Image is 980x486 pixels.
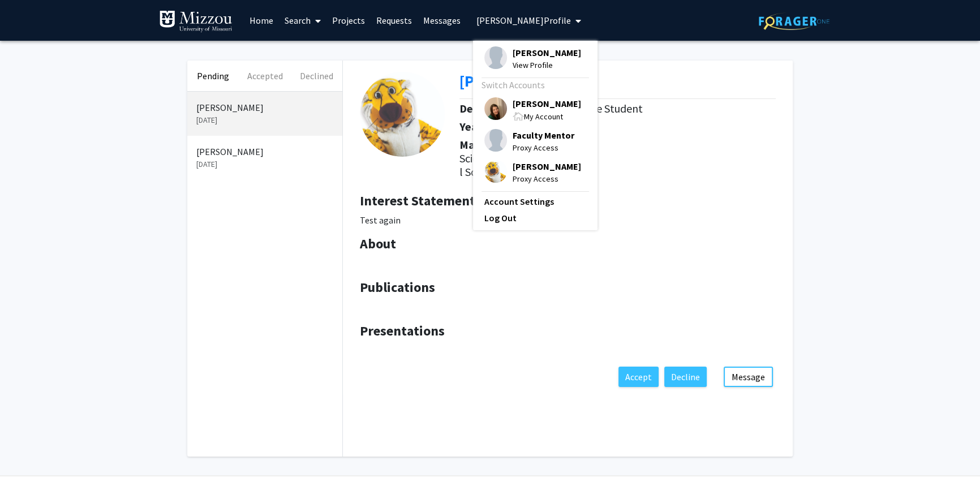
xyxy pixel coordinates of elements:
span: [PERSON_NAME] Profile [476,15,571,26]
img: University of Missouri Logo [159,10,233,33]
a: Account Settings [484,195,586,208]
span: Faculty Mentor [513,129,574,141]
b: About [360,235,396,252]
b: Presentations [360,322,445,339]
p: Test again [360,213,776,227]
span: Psychological Sciences [459,151,565,179]
img: Profile Picture [484,129,507,152]
div: Switch Accounts [482,78,586,92]
a: Projects [326,1,371,40]
b: Publications [360,278,435,296]
p: [DATE] [196,158,333,170]
a: Messages [418,1,466,40]
span: Proxy Access [513,141,574,154]
button: Accept [618,367,659,387]
div: Profile Picture[PERSON_NAME]Proxy Access [484,160,581,185]
img: Profile Picture [484,46,507,69]
a: Search [279,1,326,40]
b: Interest Statement [360,192,475,209]
span: Proxy Access [513,173,581,185]
span: My Account [524,111,563,122]
div: Profile PictureFaculty MentorProxy Access [484,129,574,154]
b: Year: [459,119,485,134]
img: Profile Picture [484,97,507,120]
span: [PERSON_NAME] [513,97,581,110]
a: Home [244,1,279,40]
div: Profile Picture[PERSON_NAME]My Account [484,97,581,123]
iframe: Chat [8,435,48,478]
button: Pending [187,61,239,91]
button: Accepted [239,61,290,91]
img: Profile Picture [360,72,445,157]
button: Message [724,367,773,387]
span: Biological Sciences, [459,137,544,165]
b: Degree Level: [459,101,529,115]
a: Log Out [484,211,586,225]
b: Majors: [459,137,497,152]
a: Opens in a new tab [459,71,575,91]
button: Declined [291,61,342,91]
a: Requests [371,1,418,40]
span: [PERSON_NAME] [513,46,581,59]
img: ForagerOne Logo [759,12,829,30]
p: [DATE] [196,114,333,126]
p: [PERSON_NAME] [196,101,333,114]
button: Decline [664,367,707,387]
div: Profile Picture[PERSON_NAME]View Profile [484,46,581,71]
span: [PERSON_NAME] [513,160,581,173]
p: [PERSON_NAME] [196,145,333,158]
span: View Profile [513,59,581,71]
img: Profile Picture [484,160,507,183]
b: [PERSON_NAME] [459,71,575,91]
